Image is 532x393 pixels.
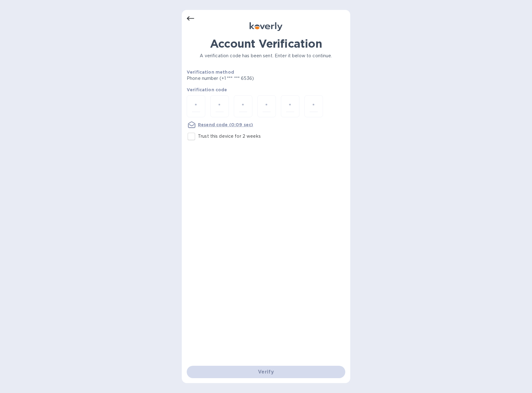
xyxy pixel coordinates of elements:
h1: Account Verification [187,37,345,50]
b: Verification method [187,70,234,75]
p: Verification code [187,87,345,93]
u: Resend code (0:09 sec) [198,122,253,127]
p: Phone number (+1 *** *** 6536) [187,75,301,82]
p: Trust this device for 2 weeks [198,133,261,140]
p: A verification code has been sent. Enter it below to continue. [187,53,345,59]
